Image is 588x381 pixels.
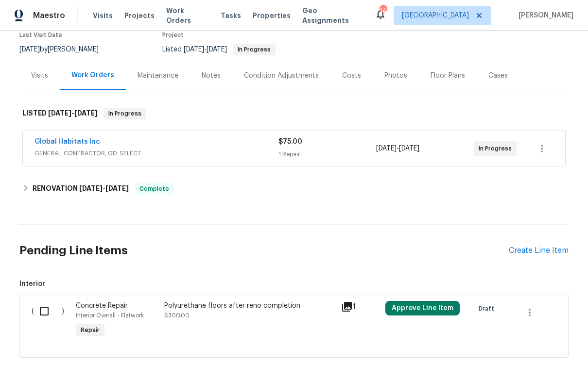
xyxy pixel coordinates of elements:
div: Polyurethane floors after reno completion [164,301,335,311]
span: - [376,144,419,153]
div: Costs [342,71,361,81]
div: Condition Adjustments [244,71,319,81]
span: - [184,46,227,53]
div: ( ) [29,298,73,343]
div: Create Line Item [509,246,569,255]
div: LISTED [DATE]-[DATE]In Progress [19,98,569,129]
span: - [79,185,129,192]
span: Repair [77,325,104,335]
span: [DATE] [399,145,419,152]
span: Listed [162,46,276,53]
span: In Progress [479,144,516,153]
span: Projects [124,11,155,20]
div: Notes [202,71,221,81]
span: Interior [19,279,569,289]
span: [DATE] [79,185,103,192]
span: [DATE] [207,46,227,53]
div: Work Orders [71,70,114,80]
div: Floor Plans [431,71,465,81]
div: Photos [384,71,407,81]
span: Properties [253,11,291,20]
span: Complete [136,184,173,194]
span: [GEOGRAPHIC_DATA] [402,11,469,20]
span: Last Visit Date [19,32,62,38]
span: Concrete Repair [76,302,128,309]
span: GENERAL_CONTRACTOR, OD_SELECT [35,149,278,158]
div: by [PERSON_NAME] [19,44,110,55]
span: [DATE] [48,110,71,116]
div: Visits [31,71,48,81]
span: [DATE] [74,110,98,116]
div: RENOVATION [DATE]-[DATE]Complete [19,177,569,200]
span: Draft [479,304,498,314]
span: [DATE] [105,185,129,192]
button: Approve Line Item [385,301,460,315]
div: Maintenance [138,71,178,81]
span: [PERSON_NAME] [515,11,573,20]
span: In Progress [234,47,275,52]
a: Global Habitats Inc [35,138,100,145]
span: Visits [93,11,113,20]
span: [DATE] [184,46,204,53]
div: Cases [488,71,508,81]
h2: Pending Line Items [19,228,509,273]
span: Tasks [221,12,241,19]
span: Project [162,32,184,38]
span: Maestro [33,11,65,20]
div: 14 [380,6,386,16]
span: Geo Assignments [302,6,363,25]
span: $300.00 [164,313,190,318]
span: Interior Overall - Flatwork [76,313,144,318]
h6: RENOVATION [33,183,129,195]
h6: LISTED [22,108,98,119]
div: 1 [341,301,380,313]
span: Work Orders [166,6,209,25]
div: 1 Repair [278,149,376,159]
span: $75.00 [278,138,302,145]
span: - [48,110,98,116]
span: [DATE] [376,145,397,152]
span: [DATE] [19,46,40,53]
span: In Progress [104,109,145,118]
